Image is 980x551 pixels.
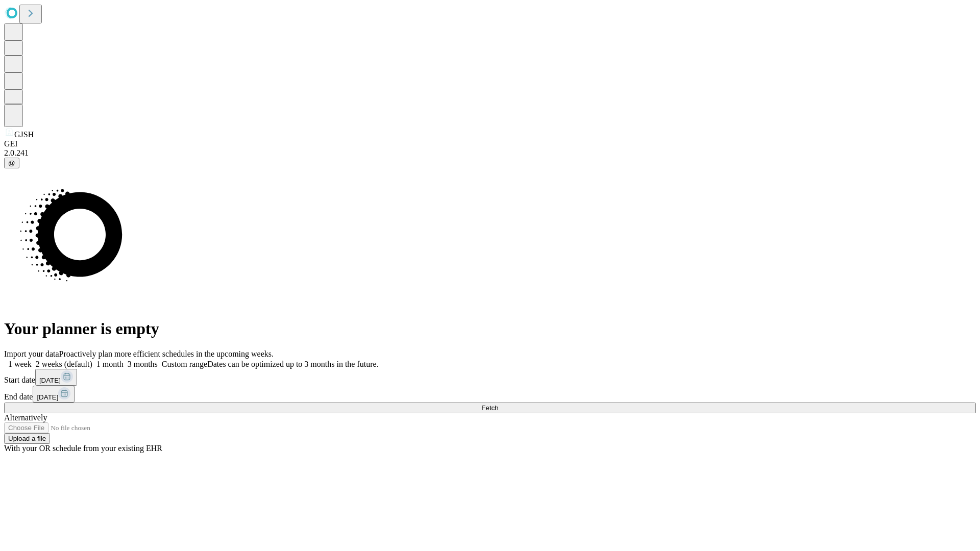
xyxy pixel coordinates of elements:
button: [DATE] [33,386,75,403]
span: Import your data [4,349,59,358]
span: 2 weeks (default) [36,360,92,368]
div: 2.0.241 [4,148,976,158]
span: @ [8,159,15,167]
button: Upload a file [4,433,50,444]
span: 1 week [8,360,32,368]
span: 3 months [128,360,158,368]
span: [DATE] [39,377,61,384]
span: Dates can be optimized up to 3 months in the future. [207,360,378,368]
span: [DATE] [37,393,58,401]
span: With your OR schedule from your existing EHR [4,444,162,453]
span: 1 month [96,360,124,368]
button: Fetch [4,403,976,413]
span: Alternatively [4,413,47,422]
span: Fetch [481,404,498,412]
span: Custom range [162,360,207,368]
span: Proactively plan more efficient schedules in the upcoming weeks. [59,349,274,358]
button: [DATE] [35,369,77,386]
button: @ [4,158,19,168]
div: Start date [4,369,976,386]
div: End date [4,386,976,403]
div: GEI [4,139,976,148]
span: GJSH [14,130,34,139]
h1: Your planner is empty [4,319,976,338]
